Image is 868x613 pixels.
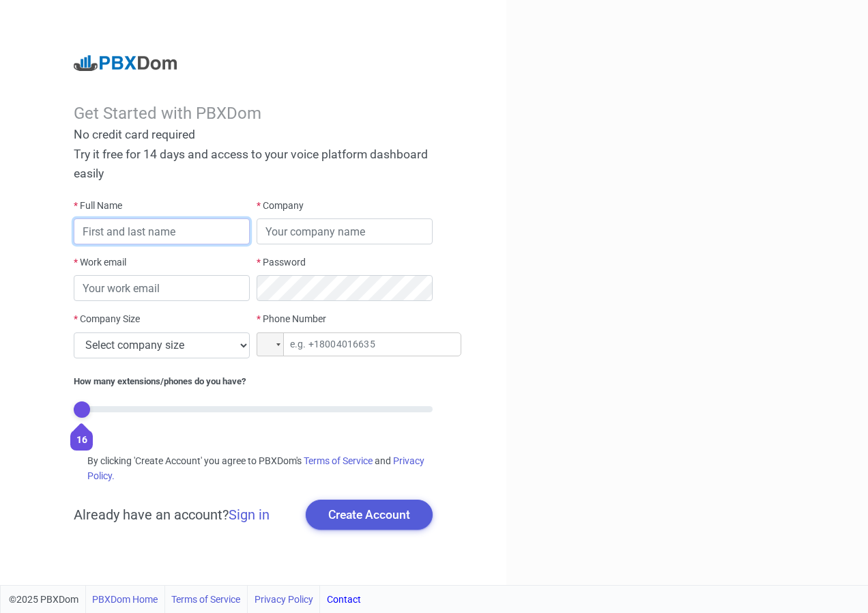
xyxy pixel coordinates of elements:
div: By clicking 'Create Account' you agree to PBXDom's and [74,454,433,483]
label: Password [257,255,306,270]
a: Sign in [229,507,270,523]
div: ©2025 PBXDom [9,586,361,613]
button: Create Account [306,500,433,530]
span: 16 [76,434,87,445]
div: How many extensions/phones do you have? [74,375,433,388]
label: Phone Number [257,312,326,326]
a: PBXDom Home [92,586,158,613]
a: Privacy Policy [255,586,313,613]
label: Full Name [74,199,122,213]
label: Work email [74,255,126,270]
a: Contact [327,586,361,613]
input: Your work email [74,275,250,301]
input: Your company name [257,218,433,244]
input: First and last name [74,218,250,244]
div: Get Started with PBXDom [74,104,433,124]
a: Terms of Service [304,455,373,466]
a: Privacy Policy. [87,455,424,481]
a: Terms of Service [171,586,240,613]
span: No credit card required Try it free for 14 days and access to your voice platform dashboard easily [74,128,428,181]
h5: Already have an account? [74,507,270,523]
label: Company Size [74,312,140,326]
label: Company [257,199,304,213]
input: e.g. +18004016635 [257,332,461,356]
